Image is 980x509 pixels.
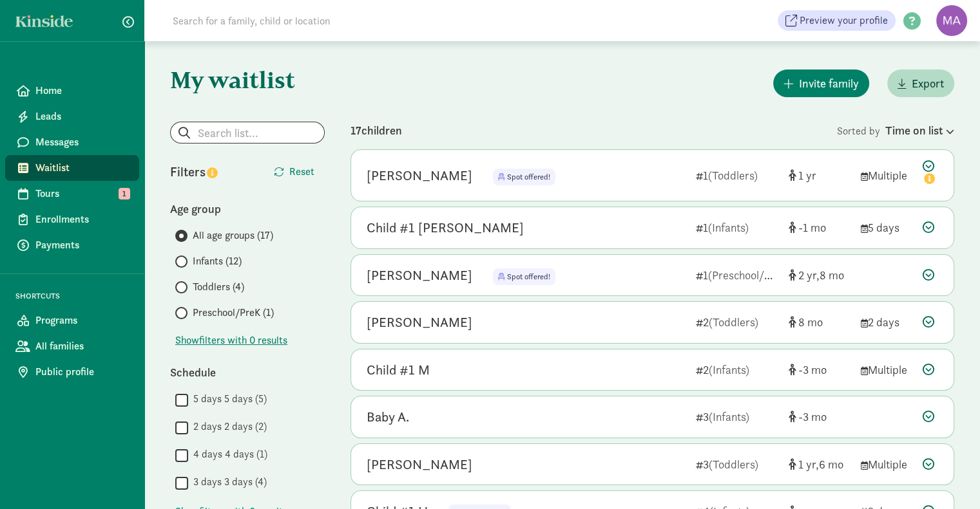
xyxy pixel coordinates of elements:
[367,454,472,475] div: Nora Wentzel
[507,272,550,282] span: Spot offered!
[798,362,827,377] span: -3
[35,212,129,227] span: Enrollments
[170,200,325,217] div: Age group
[861,313,912,331] div: 2 days
[367,217,524,238] div: Child #1 Mayer
[696,219,778,236] div: 1
[5,207,139,232] a: Enrollments
[5,333,139,359] a: All families
[789,456,850,473] div: [object Object]
[367,360,430,380] div: Child #1 M
[175,333,287,348] button: Showfilters with 0 results
[5,78,139,104] a: Home
[35,83,129,98] span: Home
[5,155,139,181] a: Waitlist
[799,75,859,92] span: Invite family
[798,457,819,472] span: 1
[709,409,749,424] span: (Infants)
[708,220,749,235] span: (Infants)
[5,359,139,385] a: Public profile
[861,456,912,473] div: Multiple
[837,122,954,139] div: Sorted by
[708,268,791,282] span: (Preschool/PreK)
[819,457,843,472] span: 6
[119,188,130,199] span: 1
[193,228,273,243] span: All age groups (17)
[5,181,139,207] a: Tours 1
[171,122,324,143] input: Search list...
[798,220,826,235] span: -1
[193,305,274,320] span: Preschool/PreK (1)
[35,364,129,380] span: Public profile
[165,8,526,33] input: Search for a family, child or location
[507,172,550,182] span: Spot offered!
[709,457,758,472] span: (Toddlers)
[798,409,827,424] span: -3
[5,308,139,333] a: Programs
[5,104,139,129] a: Leads
[861,167,912,184] div: Multiple
[175,333,287,348] span: Show filters with 0 results
[367,165,472,186] div: Oliver G
[696,266,778,284] div: 1
[820,268,844,282] span: 8
[264,159,325,185] button: Reset
[35,186,129,201] span: Tours
[367,312,472,333] div: Jackson Ray
[188,419,267,434] label: 2 days 2 days (2)
[188,474,267,490] label: 3 days 3 days (4)
[696,313,778,331] div: 2
[170,364,325,381] div: Schedule
[35,338,129,354] span: All families
[708,168,758,183] span: (Toddlers)
[35,109,129,124] span: Leads
[193,279,244,295] span: Toddlers (4)
[789,266,850,284] div: [object Object]
[773,69,869,97] button: Invite family
[493,169,555,185] span: Spot offered!
[35,237,129,253] span: Payments
[861,219,912,236] div: 5 days
[351,122,837,139] div: 17 children
[367,265,472,286] div: Jason Damper
[35,160,129,176] span: Waitlist
[800,13,888,28] span: Preview your profile
[35,313,129,328] span: Programs
[5,232,139,258] a: Payments
[709,362,749,377] span: (Infants)
[789,361,850,378] div: [object Object]
[188,391,267,407] label: 5 days 5 days (5)
[35,134,129,150] span: Messages
[798,315,823,329] span: 8
[493,268,555,285] span: Spot offered!
[798,168,816,183] span: 1
[696,167,778,184] div: 1
[5,129,139,155] a: Messages
[193,254,242,269] span: Infants (12)
[789,219,850,236] div: [object Object]
[916,447,980,509] iframe: Chat Widget
[696,408,778,425] div: 3
[861,361,912,378] div: Multiple
[885,122,954,139] div: Time on list
[887,69,954,97] button: Export
[170,67,325,93] h1: My waitlist
[709,315,758,329] span: (Toddlers)
[367,407,409,427] div: Baby A.
[170,162,247,181] div: Filters
[798,268,820,282] span: 2
[789,408,850,425] div: [object Object]
[789,313,850,331] div: [object Object]
[696,456,778,473] div: 3
[778,10,896,31] a: Preview your profile
[289,164,314,180] span: Reset
[188,447,267,462] label: 4 days 4 days (1)
[696,361,778,378] div: 2
[912,75,944,92] span: Export
[789,167,850,184] div: [object Object]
